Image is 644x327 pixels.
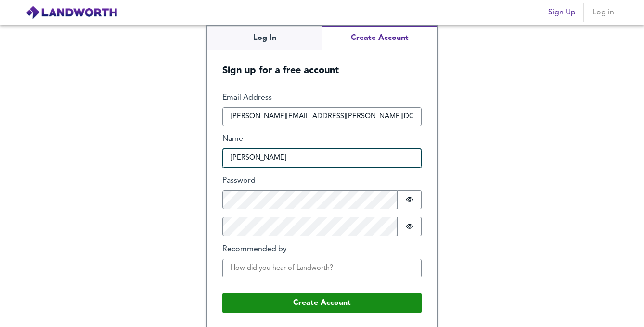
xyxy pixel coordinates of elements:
[592,6,615,19] span: Log in
[548,6,576,19] span: Sign Up
[398,190,422,210] button: Show password
[26,5,117,20] img: logo
[222,92,422,103] label: Email Address
[222,244,422,255] label: Recommended by
[322,26,437,50] button: Create Account
[222,149,422,168] input: What should we call you?
[544,3,580,22] button: Sign Up
[207,50,437,77] h5: Sign up for a free account
[222,134,422,145] label: Name
[207,26,322,50] button: Log In
[588,3,618,22] button: Log in
[222,259,422,278] input: How did you hear of Landworth?
[222,176,422,187] label: Password
[398,217,422,236] button: Show password
[222,293,422,313] button: Create Account
[222,107,422,126] input: How can we reach you?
